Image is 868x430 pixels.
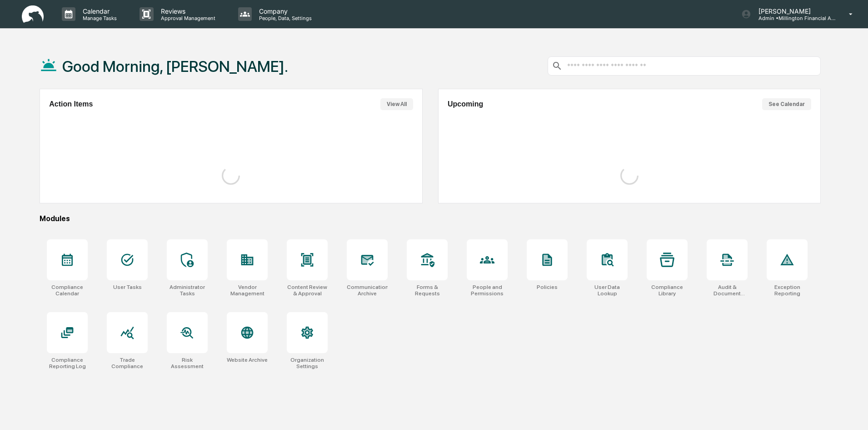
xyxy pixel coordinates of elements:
div: User Tasks [113,284,142,290]
p: Admin • Millington Financial Advisors, LLC [751,15,836,21]
h2: Action Items [49,100,93,108]
div: Content Review & Approval [287,284,328,297]
button: View All [380,98,413,110]
div: Organization Settings [287,357,328,369]
div: Modules [40,214,821,223]
div: Policies [537,284,558,290]
p: Reviews [154,7,220,15]
div: Forms & Requests [407,284,448,297]
div: Exception Reporting [767,284,808,297]
div: People and Permissions [467,284,508,297]
p: Company [252,7,316,15]
div: Vendor Management [227,284,268,297]
div: Compliance Reporting Log [47,357,88,369]
div: User Data Lookup [587,284,628,297]
p: Manage Tasks [75,15,121,21]
p: [PERSON_NAME] [751,7,836,15]
h1: Good Morning, [PERSON_NAME]. [62,57,288,76]
img: logo [22,5,44,23]
p: People, Data, Settings [252,15,316,21]
div: Compliance Calendar [47,284,88,297]
p: Approval Management [154,15,220,21]
div: Website Archive [227,357,268,363]
div: Administrator Tasks [167,284,208,297]
div: Risk Assessment [167,357,208,369]
div: Audit & Document Logs [707,284,748,297]
p: Calendar [75,7,121,15]
div: Trade Compliance [107,357,148,369]
div: Communications Archive [347,284,388,297]
div: Compliance Library [647,284,688,297]
h2: Upcoming [448,100,483,108]
button: See Calendar [762,98,811,110]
